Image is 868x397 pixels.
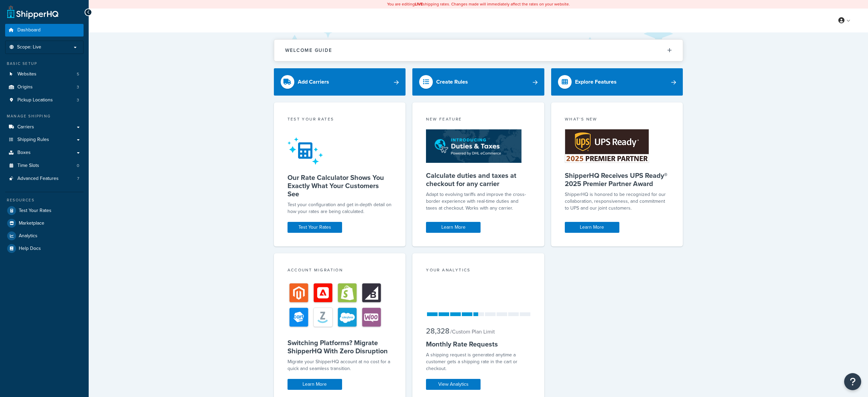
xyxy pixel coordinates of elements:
[844,373,861,390] button: Open Resource Center
[5,68,84,81] li: Websites
[5,159,84,172] a: Time Slots0
[565,191,670,212] p: ShipperHQ is honored to be recognized for our collaboration, responsiveness, and commitment to UP...
[5,197,84,203] div: Resources
[17,44,41,50] span: Scope: Live
[5,172,84,185] li: Advanced Features
[426,171,531,188] h5: Calculate duties and taxes at checkout for any carrier
[5,204,84,217] a: Test Your Rates
[288,379,342,390] a: Learn More
[17,97,53,103] span: Pickup Locations
[415,1,423,7] b: LIVE
[17,124,34,130] span: Carriers
[19,246,41,252] span: Help Docs
[575,77,617,87] div: Explore Features
[5,242,84,255] a: Help Docs
[77,176,79,182] span: 7
[77,84,79,90] span: 3
[426,325,450,337] span: 28,328
[288,116,392,124] div: Test your rates
[5,61,84,67] div: Basic Setup
[426,267,531,275] div: Your Analytics
[288,358,392,372] div: Migrate your ShipperHQ account at no cost for a quick and seamless transition.
[5,113,84,119] div: Manage Shipping
[426,222,481,233] a: Learn More
[5,146,84,159] a: Boxes
[450,328,495,336] small: / Custom Plan Limit
[274,40,683,61] button: Welcome Guide
[5,68,84,81] a: Websites5
[274,68,406,96] a: Add Carriers
[17,84,33,90] span: Origins
[412,68,544,96] a: Create Rules
[5,81,84,94] a: Origins3
[5,159,84,172] li: Time Slots
[426,191,531,212] p: Adapt to evolving tariffs and improve the cross-border experience with real-time duties and taxes...
[426,116,531,124] div: New Feature
[551,68,683,96] a: Explore Features
[17,27,41,33] span: Dashboard
[288,173,392,198] h5: Our Rate Calculator Shows You Exactly What Your Customers See
[426,352,531,372] div: A shipping request is generated anytime a customer gets a shipping rate in the cart or checkout.
[5,121,84,133] a: Carriers
[288,339,392,355] h5: Switching Platforms? Migrate ShipperHQ With Zero Disruption
[426,379,481,390] a: View Analytics
[19,233,38,239] span: Analytics
[5,172,84,185] a: Advanced Features7
[426,340,531,348] h5: Monthly Rate Requests
[19,208,52,214] span: Test Your Rates
[17,150,31,156] span: Boxes
[298,77,329,87] div: Add Carriers
[5,94,84,107] a: Pickup Locations3
[77,163,79,169] span: 0
[288,267,392,275] div: Account Migration
[565,116,670,124] div: What's New
[565,171,670,188] h5: ShipperHQ Receives UPS Ready® 2025 Premier Partner Award
[17,163,39,169] span: Time Slots
[77,71,79,77] span: 5
[288,222,342,233] a: Test Your Rates
[19,221,44,226] span: Marketplace
[5,230,84,242] a: Analytics
[565,222,619,233] a: Learn More
[77,97,79,103] span: 3
[17,71,36,77] span: Websites
[436,77,468,87] div: Create Rules
[17,137,49,143] span: Shipping Rules
[288,201,392,215] div: Test your configuration and get in-depth detail on how your rates are being calculated.
[5,81,84,94] li: Origins
[5,24,84,37] a: Dashboard
[5,133,84,146] a: Shipping Rules
[5,217,84,229] a: Marketplace
[285,48,332,53] h2: Welcome Guide
[17,176,59,182] span: Advanced Features
[5,94,84,107] li: Pickup Locations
